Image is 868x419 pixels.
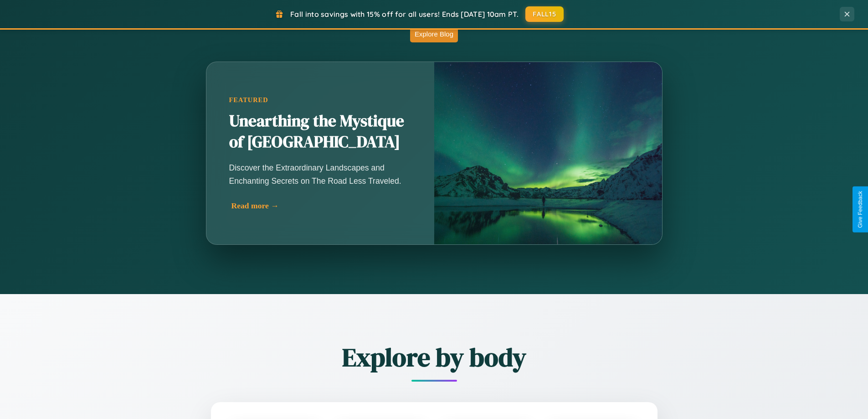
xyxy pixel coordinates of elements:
[525,6,564,22] button: FALL15
[290,10,519,19] span: Fall into savings with 15% off for all users! Ends [DATE] 10am PT.
[229,96,411,104] div: Featured
[229,111,411,153] h2: Unearthing the Mystique of [GEOGRAPHIC_DATA]
[161,340,708,375] h2: Explore by body
[231,201,414,211] div: Read more →
[229,161,411,187] p: Discover the Extraordinary Landscapes and Enchanting Secrets on The Road Less Traveled.
[410,26,458,42] button: Explore Blog
[857,191,863,228] div: Give Feedback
